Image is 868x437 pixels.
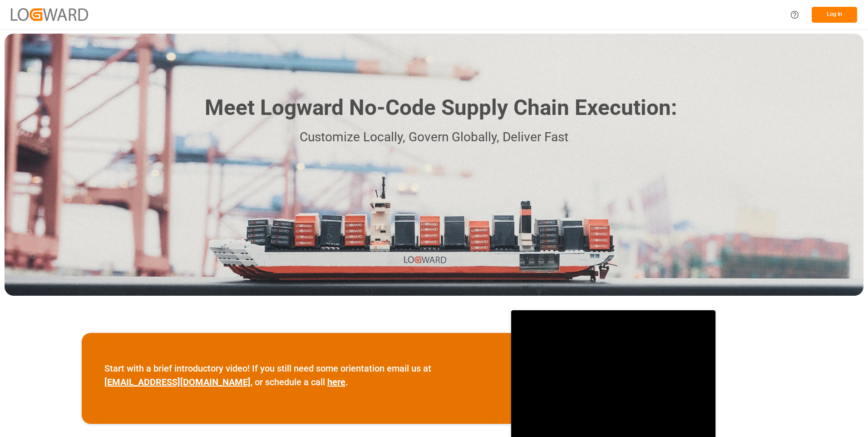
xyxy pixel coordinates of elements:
[812,7,857,23] button: Log In
[205,92,677,124] h1: Meet Logward No-Code Supply Chain Execution:
[104,362,488,389] p: Start with a brief introductory video! If you still need some orientation email us at , or schedu...
[784,5,805,25] button: Help Center
[327,377,345,387] a: here
[191,127,677,148] p: Customize Locally, Govern Globally, Deliver Fast
[104,377,251,387] a: [EMAIL_ADDRESS][DOMAIN_NAME]
[11,8,88,20] img: Logward_new_orange.png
